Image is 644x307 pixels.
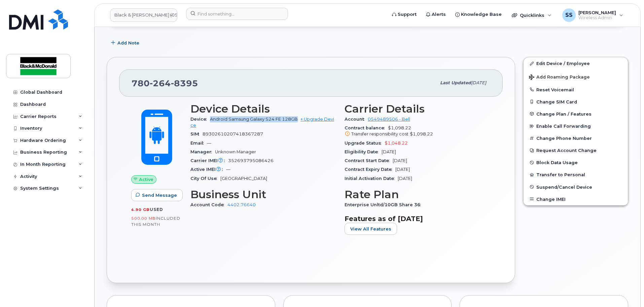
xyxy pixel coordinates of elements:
[190,202,227,207] span: Account Code
[131,216,180,227] span: included this month
[432,11,446,18] span: Alerts
[110,8,177,22] a: Black & McDonald (0549489506)
[139,176,153,183] span: Active
[190,149,215,154] span: Manager
[190,188,336,201] h3: Business Unit
[451,8,506,21] a: Knowledge Base
[190,176,220,181] span: City Of Use
[345,158,393,163] span: Contract Start Date
[190,103,336,115] h3: Device Details
[385,141,408,146] span: $1,048.22
[345,167,395,172] span: Contract Expiry Date
[565,11,573,19] span: SS
[190,131,203,136] span: SIM
[207,141,211,146] span: —
[220,176,267,181] span: [GEOGRAPHIC_DATA]
[524,57,628,69] a: Edit Device / Employee
[186,8,288,20] input: Find something...
[524,193,628,205] button: Change IMEI
[351,131,408,136] span: Transfer responsibility cost
[132,78,198,88] span: 780
[210,117,298,122] span: Android Samsung Galaxy S24 FE 128GB
[524,96,628,108] button: Change SIM Card
[345,141,385,146] span: Upgrade Status
[524,132,628,144] button: Change Phone Number
[142,192,177,198] span: Send Message
[345,103,491,115] h3: Carrier Details
[524,168,628,181] button: Transfer to Personal
[440,80,471,85] span: Last updated
[131,207,150,212] span: 4.90 GB
[520,12,544,18] span: Quicklinks
[578,10,616,15] span: [PERSON_NAME]
[524,144,628,156] button: Request Account Change
[393,158,407,163] span: [DATE]
[345,125,388,130] span: Contract balance
[536,111,592,116] span: Change Plan / Features
[190,117,210,122] span: Device
[529,74,590,81] span: Add Roaming Package
[578,15,616,21] span: Wireless Admin
[524,70,628,84] button: Add Roaming Package
[131,216,156,221] span: 500.00 MB
[131,189,183,201] button: Send Message
[150,207,163,212] span: used
[107,37,145,49] button: Add Note
[171,78,198,88] span: 8395
[345,223,397,235] button: View All Features
[524,156,628,168] button: Block Data Usage
[524,108,628,120] button: Change Plan / Features
[536,184,592,189] span: Suspend/Cancel Device
[345,176,398,181] span: Initial Activation Date
[345,125,491,137] span: $1,098.22
[226,167,230,172] span: —
[398,176,412,181] span: [DATE]
[558,8,628,22] div: Samantha Shandera
[190,158,228,163] span: Carrier IMEI
[421,8,451,21] a: Alerts
[368,117,410,122] a: 0549489506 - Bell
[345,117,368,122] span: Account
[345,149,382,154] span: Eligibility Date
[461,11,502,18] span: Knowledge Base
[471,80,486,85] span: [DATE]
[227,202,256,207] a: 4402.76640
[507,8,556,22] div: Quicklinks
[387,8,421,21] a: Support
[215,149,256,154] span: Unknown Manager
[398,11,417,18] span: Support
[524,181,628,193] button: Suspend/Cancel Device
[150,78,171,88] span: 264
[410,131,433,136] span: $1,098.22
[203,131,263,136] span: 89302610207418367287
[117,40,139,46] span: Add Note
[345,202,424,207] span: Enterprise Unltd/10GB Share 36
[190,167,226,172] span: Active IMEI
[345,188,491,201] h3: Rate Plan
[395,167,410,172] span: [DATE]
[345,215,491,223] h3: Features as of [DATE]
[350,226,391,232] span: View All Features
[536,124,591,129] span: Enable Call Forwarding
[228,158,274,163] span: 352693795086426
[524,120,628,132] button: Enable Call Forwarding
[190,141,207,146] span: Email
[524,84,628,96] button: Reset Voicemail
[382,149,396,154] span: [DATE]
